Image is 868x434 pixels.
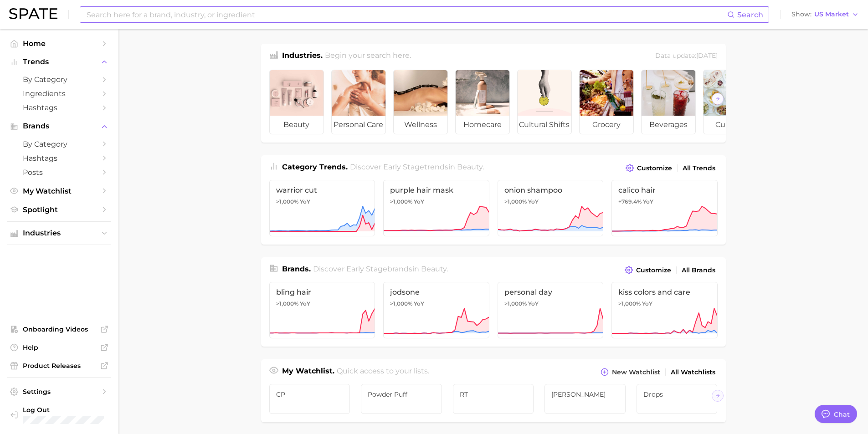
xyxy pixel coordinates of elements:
span: [PERSON_NAME] [551,391,619,398]
a: Onboarding Videos [7,322,111,336]
a: homecare [455,70,510,134]
span: My Watchlist [23,187,96,195]
a: by Category [7,72,111,87]
span: Settings [23,388,96,396]
h1: Industries. [282,50,323,62]
span: Spotlight [23,205,96,214]
span: >1,000% [276,300,298,307]
span: >1,000% [504,198,527,205]
span: Product Releases [23,362,96,370]
span: All Watchlists [671,368,715,376]
button: Brands [7,119,111,133]
a: Spotlight [7,203,111,217]
h1: My Watchlist. [282,366,334,378]
a: jodsone>1,000% YoY [383,282,489,338]
span: YoY [528,198,539,205]
a: All Watchlists [668,366,718,378]
span: by Category [23,75,96,84]
span: Category Trends . [282,163,348,171]
a: by Category [7,137,111,151]
a: RT [453,384,534,414]
span: purple hair mask [390,186,483,194]
a: Hashtags [7,151,111,165]
a: culinary [703,70,758,134]
span: Show [791,12,812,17]
span: CP [276,391,344,398]
span: Customize [637,164,672,172]
a: Ingredients [7,87,111,101]
span: YoY [300,300,310,307]
span: personal day [504,288,597,296]
span: personal care [332,116,385,134]
span: bling hair [276,288,369,296]
span: YoY [414,300,424,307]
span: Ingredients [23,89,96,98]
div: Data update: [DATE] [655,50,718,62]
a: All Trends [680,162,718,174]
span: beauty [421,265,447,273]
a: Help [7,341,111,354]
span: grocery [580,116,633,134]
span: >1,000% [390,300,412,307]
a: grocery [579,70,634,134]
span: YoY [300,198,310,205]
a: beauty [269,70,324,134]
a: cultural shifts [517,70,572,134]
span: beauty [270,116,324,134]
a: Powder Puff [361,384,442,414]
a: Posts [7,165,111,179]
span: wellness [394,116,447,134]
a: calico hair+769.4% YoY [611,180,718,236]
a: CP [269,384,350,414]
span: YoY [642,300,652,307]
button: Scroll Right [712,93,724,105]
span: Hashtags [23,154,96,163]
span: calico hair [618,186,711,194]
span: kiss colors and care [618,288,711,296]
h2: Begin your search here. [325,50,411,62]
a: Log out. Currently logged in with e-mail cpulice@yellowwoodpartners.com. [7,403,111,427]
button: Scroll Right [712,390,724,402]
a: Home [7,36,111,51]
span: YoY [414,198,424,205]
a: Drops [637,384,718,414]
img: SPATE [9,8,57,19]
span: US Market [814,12,849,17]
span: cultural shifts [518,116,571,134]
a: personal care [331,70,386,134]
button: Customize [623,162,674,174]
input: Search here for a brand, industry, or ingredient [86,7,727,22]
span: YoY [528,300,539,307]
button: Industries [7,226,111,240]
a: My Watchlist [7,184,111,198]
a: beverages [641,70,696,134]
a: Settings [7,385,111,398]
span: Home [23,39,96,48]
span: Discover Early Stage trends in . [350,163,484,171]
span: Trends [23,58,96,66]
button: Customize [622,264,673,276]
span: Onboarding Videos [23,325,96,333]
span: Customize [636,266,671,274]
span: RT [460,391,527,398]
span: Search [737,10,763,19]
a: [PERSON_NAME] [544,384,626,414]
a: personal day>1,000% YoY [498,282,604,338]
a: Product Releases [7,359,111,373]
button: ShowUS Market [789,9,861,20]
span: All Brands [682,266,715,274]
span: >1,000% [390,198,412,205]
a: purple hair mask>1,000% YoY [383,180,489,236]
a: kiss colors and care>1,000% YoY [611,282,718,338]
span: >1,000% [504,300,527,307]
span: beauty [457,163,483,171]
span: warrior cut [276,186,369,194]
span: Industries [23,229,96,237]
span: Discover Early Stage brands in . [313,265,448,273]
span: +769.4% [618,198,642,205]
span: Posts [23,168,96,177]
button: Trends [7,55,111,69]
a: wellness [393,70,448,134]
span: Hashtags [23,103,96,112]
span: jodsone [390,288,483,296]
